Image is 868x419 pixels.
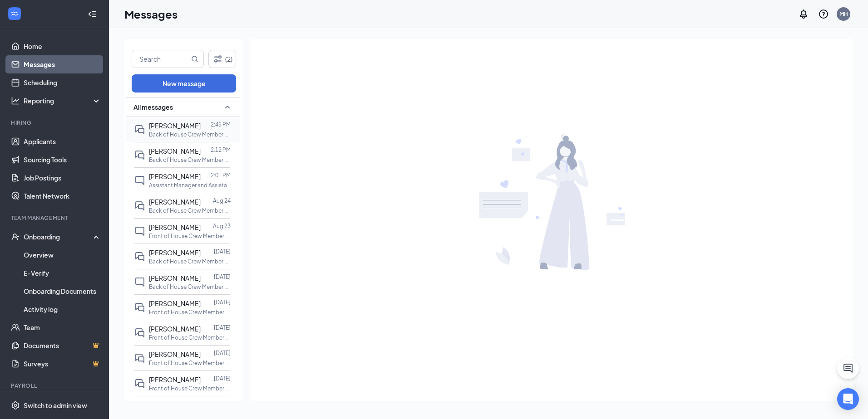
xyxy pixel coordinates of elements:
[149,122,201,130] span: [PERSON_NAME]
[11,119,99,127] div: Hiring
[214,375,231,382] p: [DATE]
[24,318,101,336] a: Team
[208,50,236,68] button: Filter (2)
[11,232,20,241] svg: UserCheck
[149,172,201,180] span: [PERSON_NAME]
[134,251,145,262] svg: DoubleChat
[818,9,829,19] svg: QuestionInfo
[24,132,101,151] a: Applicants
[149,232,231,240] p: Front of House Crew Member at [GEOGRAPHIC_DATA][PERSON_NAME] of [GEOGRAPHIC_DATA]
[24,282,101,300] a: Onboarding Documents
[134,175,145,186] svg: ChatInactive
[24,96,102,105] div: Reporting
[11,401,20,410] svg: Settings
[149,181,231,189] p: Assistant Manager and Assistant General Manager at [GEOGRAPHIC_DATA][PERSON_NAME] of [GEOGRAPHIC_...
[134,226,145,237] svg: ChatInactive
[149,299,201,307] span: [PERSON_NAME]
[213,222,231,230] p: Aug 23
[88,10,97,19] svg: Collapse
[24,187,101,205] a: Talent Network
[134,150,145,161] svg: DoubleChat
[839,10,848,18] div: MH
[149,308,231,316] p: Front of House Crew Member at [GEOGRAPHIC_DATA][PERSON_NAME] of [GEOGRAPHIC_DATA]
[124,6,178,22] h1: Messages
[24,264,101,282] a: E-Verify
[214,298,231,306] p: [DATE]
[149,274,201,282] span: [PERSON_NAME]
[798,9,809,19] svg: Notifications
[149,359,231,367] p: Front of House Crew Member at [GEOGRAPHIC_DATA][PERSON_NAME] of [GEOGRAPHIC_DATA]
[24,55,101,73] a: Messages
[149,350,201,358] span: [PERSON_NAME]
[11,382,99,390] div: Payroll
[149,258,231,265] p: Back of House Crew Member at [GEOGRAPHIC_DATA][PERSON_NAME] of [GEOGRAPHIC_DATA]
[211,121,231,128] p: 2:45 PM
[24,246,101,264] a: Overview
[214,324,231,331] p: [DATE]
[149,223,201,231] span: [PERSON_NAME]
[149,131,231,138] p: Back of House Crew Member at [GEOGRAPHIC_DATA][PERSON_NAME] of [GEOGRAPHIC_DATA]
[149,156,231,164] p: Back of House Crew Member at [GEOGRAPHIC_DATA][PERSON_NAME] of [GEOGRAPHIC_DATA]
[134,327,145,338] svg: DoubleChat
[214,248,231,255] p: [DATE]
[149,147,201,155] span: [PERSON_NAME]
[24,73,101,92] a: Scheduling
[149,375,201,384] span: [PERSON_NAME]
[222,102,233,112] svg: SmallChevronUp
[11,214,99,222] div: Team Management
[134,378,145,389] svg: DoubleChat
[843,363,853,374] svg: ChatActive
[134,124,145,135] svg: DoubleChat
[149,248,201,257] span: [PERSON_NAME]
[132,50,189,68] input: Search
[24,37,101,55] a: Home
[837,357,859,379] button: ChatActive
[24,300,101,318] a: Activity log
[214,400,231,408] p: [DATE]
[191,55,198,63] svg: MagnifyingGlass
[24,232,94,241] div: Onboarding
[214,273,231,281] p: [DATE]
[134,353,145,364] svg: DoubleChat
[134,302,145,313] svg: DoubleChat
[24,169,101,187] a: Job Postings
[10,9,19,18] svg: WorkstreamLogo
[214,349,231,357] p: [DATE]
[149,334,231,341] p: Front of House Crew Member at [GEOGRAPHIC_DATA][PERSON_NAME] of [GEOGRAPHIC_DATA]
[11,96,20,105] svg: Analysis
[24,401,87,410] div: Switch to admin view
[213,197,231,205] p: Aug 24
[24,151,101,169] a: Sourcing Tools
[149,207,231,214] p: Back of House Crew Member at [GEOGRAPHIC_DATA][PERSON_NAME] of [GEOGRAPHIC_DATA]
[837,388,859,410] div: Open Intercom Messenger
[132,74,236,93] button: New message
[24,355,101,373] a: SurveysCrown
[207,171,231,179] p: 12:01 PM
[149,385,231,392] p: Front of House Crew Member at [GEOGRAPHIC_DATA][PERSON_NAME] of [GEOGRAPHIC_DATA]
[149,325,201,333] span: [PERSON_NAME]
[134,200,145,211] svg: DoubleChat
[211,146,231,154] p: 2:12 PM
[149,283,231,291] p: Back of House Crew Member at [GEOGRAPHIC_DATA][PERSON_NAME] of [GEOGRAPHIC_DATA]
[134,277,145,287] svg: ChatInactive
[149,198,201,206] span: [PERSON_NAME]
[133,102,173,112] span: All messages
[212,54,223,64] svg: Filter
[24,336,101,355] a: DocumentsCrown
